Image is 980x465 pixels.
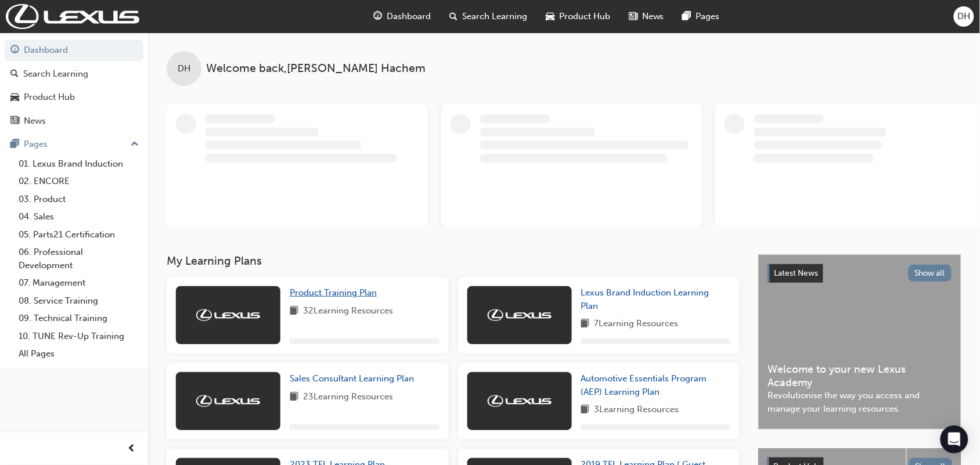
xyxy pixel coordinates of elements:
[290,304,298,319] span: book-icon
[23,67,88,81] div: Search Learning
[14,327,143,345] a: 10. TUNE Rev-Up Training
[14,345,143,363] a: All Pages
[6,4,139,29] img: Trak
[196,395,260,407] img: Trak
[10,116,19,127] span: news-icon
[581,287,709,311] span: Lexus Brand Induction Learning Plan
[24,91,75,104] div: Product Hub
[462,10,527,23] span: Search Learning
[941,426,968,453] div: Open Intercom Messenger
[303,390,393,405] span: 23 Learning Resources
[178,62,190,75] span: DH
[14,226,143,244] a: 05. Parts21 Certification
[10,92,19,103] span: car-icon
[774,268,819,278] span: Latest News
[673,5,729,28] a: pages-iconPages
[768,363,952,389] span: Welcome to your new Lexus Academy
[24,114,46,128] div: News
[536,5,619,28] a: car-iconProduct Hub
[642,10,664,23] span: News
[758,254,961,430] a: Latest NewsShow allWelcome to your new Lexus AcademyRevolutionise the way you access and manage y...
[696,10,720,23] span: Pages
[290,373,414,384] span: Sales Consultant Learning Plan
[14,208,143,226] a: 04. Sales
[581,286,731,312] a: Lexus Brand Induction Learning Plan
[449,9,457,24] span: search-icon
[10,45,19,56] span: guage-icon
[581,403,590,417] span: book-icon
[196,309,260,321] img: Trak
[440,5,536,28] a: search-iconSearch Learning
[24,138,48,151] div: Pages
[290,286,381,300] a: Product Training Plan
[167,254,740,268] h3: My Learning Plans
[629,9,637,24] span: news-icon
[14,172,143,190] a: 02. ENCORE
[595,403,679,417] span: 3 Learning Resources
[373,9,382,24] span: guage-icon
[559,10,610,23] span: Product Hub
[5,86,143,108] a: Product Hub
[488,309,552,321] img: Trak
[595,317,679,331] span: 7 Learning Resources
[958,10,971,23] span: DH
[619,5,673,28] a: news-iconNews
[10,69,19,80] span: search-icon
[5,39,143,61] a: Dashboard
[14,309,143,327] a: 09. Technical Training
[581,372,731,398] a: Automotive Essentials Program (AEP) Learning Plan
[128,442,136,456] span: prev-icon
[581,373,707,397] span: Automotive Essentials Program (AEP) Learning Plan
[14,274,143,292] a: 07. Management
[387,10,431,23] span: Dashboard
[546,9,554,24] span: car-icon
[5,37,143,134] button: DashboardSearch LearningProduct HubNews
[131,137,139,152] span: up-icon
[954,6,974,27] button: DH
[581,317,590,331] span: book-icon
[14,190,143,208] a: 03. Product
[290,390,298,405] span: book-icon
[14,243,143,274] a: 06. Professional Development
[909,265,952,282] button: Show all
[206,62,426,75] span: Welcome back , [PERSON_NAME] Hachem
[364,5,440,28] a: guage-iconDashboard
[768,389,952,415] span: Revolutionise the way you access and manage your learning resources.
[14,155,143,173] a: 01. Lexus Brand Induction
[5,134,143,155] button: Pages
[290,372,419,385] a: Sales Consultant Learning Plan
[5,110,143,132] a: News
[10,139,19,150] span: pages-icon
[290,287,377,298] span: Product Training Plan
[683,9,691,24] span: pages-icon
[488,395,552,407] img: Trak
[14,292,143,310] a: 08. Service Training
[5,63,143,85] a: Search Learning
[768,264,952,283] a: Latest NewsShow all
[303,304,393,319] span: 32 Learning Resources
